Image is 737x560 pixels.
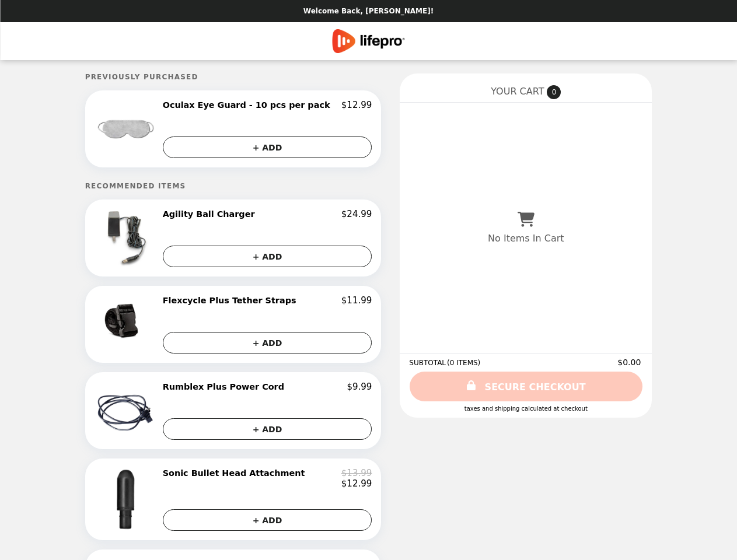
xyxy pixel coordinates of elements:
[303,7,434,15] p: Welcome Back, [PERSON_NAME]!
[163,246,372,267] button: + ADD
[163,295,301,306] h2: Flexcycle Plus Tether Straps
[163,468,310,478] h2: Sonic Bullet Head Attachment
[96,100,158,158] img: Oculax Eye Guard - 10 pcs per pack
[85,182,382,190] h5: Recommended Items
[163,209,260,219] h2: Agility Ball Charger
[85,73,382,81] h5: Previously Purchased
[341,100,372,110] p: $12.99
[547,85,561,99] span: 0
[447,359,480,367] span: ( 0 ITEMS )
[163,100,335,110] h2: Oculax Eye Guard - 10 pcs per pack
[409,405,642,412] div: Taxes and Shipping calculated at checkout
[163,332,372,353] button: + ADD
[341,478,372,489] p: $12.99
[93,295,161,339] img: Flexcycle Plus Tether Straps
[347,381,372,392] p: $9.99
[94,468,160,531] img: Sonic Bullet Head Attachment
[491,86,544,97] span: YOUR CART
[488,233,564,244] p: No Items In Cart
[341,468,372,478] p: $13.99
[96,209,158,267] img: Agility Ball Charger
[163,136,372,158] button: + ADD
[163,381,289,392] h2: Rumblex Plus Power Cord
[341,209,372,219] p: $24.99
[163,509,372,531] button: + ADD
[341,295,372,306] p: $11.99
[96,381,158,440] img: Rumblex Plus Power Cord
[617,358,642,367] span: $0.00
[163,418,372,440] button: + ADD
[332,29,405,53] img: Brand Logo
[409,359,447,367] span: SUBTOTAL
